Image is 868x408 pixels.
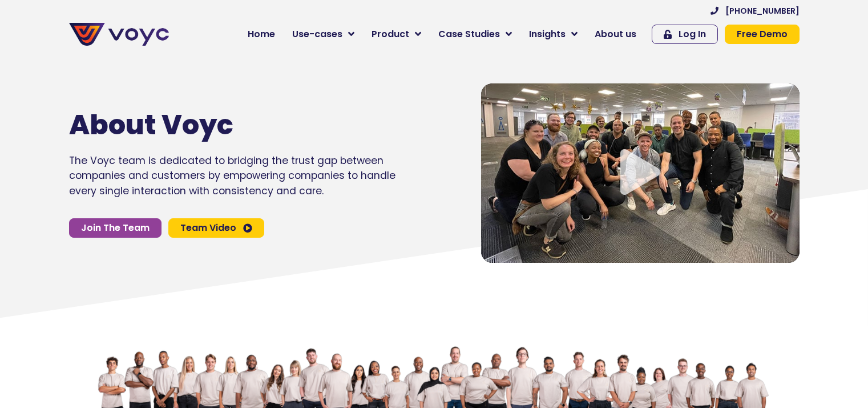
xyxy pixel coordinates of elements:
[737,30,788,39] span: Free Demo
[248,27,275,41] span: Home
[239,23,284,46] a: Home
[363,23,430,46] a: Product
[430,23,520,46] a: Case Studies
[595,27,636,41] span: About us
[69,153,395,198] p: The Voyc team is dedicated to bridging the trust gap between companies and customers by empowerin...
[69,218,162,238] a: Join The Team
[725,25,800,44] a: Free Demo
[180,223,236,233] span: Team Video
[69,23,169,46] img: voyc-full-logo
[725,7,800,15] span: [PHONE_NUMBER]
[284,23,363,46] a: Use-cases
[438,27,500,41] span: Case Studies
[69,109,361,142] h1: About Voyc
[529,27,566,41] span: Insights
[81,223,150,233] span: Join The Team
[520,23,586,46] a: Insights
[292,27,342,41] span: Use-cases
[617,149,663,197] div: Video play button
[710,7,800,15] a: [PHONE_NUMBER]
[372,27,409,41] span: Product
[679,30,706,39] span: Log In
[586,23,645,46] a: About us
[652,25,718,44] a: Log In
[168,218,264,238] a: Team Video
